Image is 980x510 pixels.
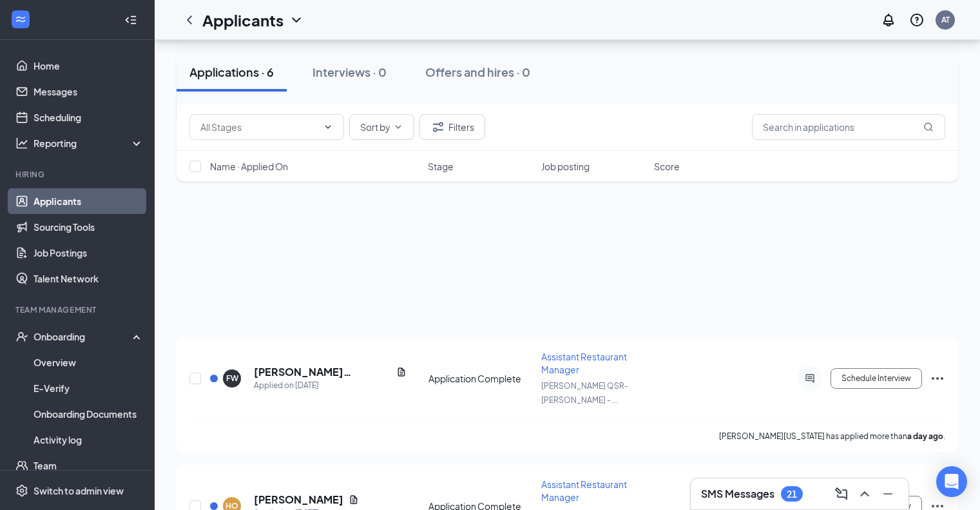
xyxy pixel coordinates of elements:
div: Applications · 6 [189,64,274,80]
svg: Filter [430,119,446,135]
div: Applied on [DATE] [254,379,407,392]
a: Scheduling [34,104,144,130]
svg: ComposeMessage [834,486,849,502]
svg: Notifications [881,12,896,28]
h5: [PERSON_NAME][US_STATE] [254,365,391,379]
div: Open Intercom Messenger [936,466,967,497]
button: ComposeMessage [831,484,852,504]
a: Job Postings [34,240,144,266]
div: FW [226,373,238,384]
svg: WorkstreamLogo [14,13,27,26]
span: [PERSON_NAME] QSR- [PERSON_NAME] - ... [541,381,628,405]
div: Interviews · 0 [312,64,387,80]
div: AT [941,14,950,25]
h1: Applicants [202,9,283,31]
a: Sourcing Tools [34,214,144,240]
svg: ChevronDown [289,12,304,28]
a: Overview [34,349,144,375]
svg: ChevronDown [323,122,333,132]
h5: [PERSON_NAME] [254,493,343,507]
div: Hiring [15,169,141,180]
svg: Analysis [15,137,28,150]
span: Job posting [541,160,590,173]
svg: ChevronLeft [182,12,197,28]
svg: ChevronDown [393,122,403,132]
div: 21 [787,489,797,500]
svg: Document [349,495,359,505]
input: Search in applications [752,114,945,140]
a: Onboarding Documents [34,401,144,427]
svg: UserCheck [15,330,28,343]
svg: ChevronUp [857,486,872,502]
svg: MagnifyingGlass [923,122,934,132]
h3: SMS Messages [701,487,774,501]
a: Applicants [34,188,144,214]
span: Assistant Restaurant Manager [541,478,627,503]
a: E-Verify [34,375,144,401]
svg: Ellipses [930,371,945,386]
div: Application Complete [428,372,533,385]
b: a day ago [907,431,943,441]
svg: Settings [15,484,28,497]
input: All Stages [200,120,318,134]
div: Onboarding [34,330,133,343]
div: Reporting [34,137,144,150]
svg: QuestionInfo [909,12,925,28]
a: Team [34,453,144,478]
a: Messages [34,79,144,104]
a: Activity log [34,427,144,453]
div: Offers and hires · 0 [425,64,530,80]
button: Filter Filters [419,114,485,140]
span: Score [654,160,680,173]
svg: Document [396,367,407,377]
div: Team Management [15,304,141,315]
span: Stage [428,160,454,173]
a: Talent Network [34,266,144,291]
span: Assistant Restaurant Manager [541,351,627,375]
p: [PERSON_NAME][US_STATE] has applied more than . [719,431,945,442]
button: Schedule Interview [831,368,922,389]
a: Home [34,53,144,79]
button: Sort byChevronDown [349,114,414,140]
button: ChevronUp [854,484,875,504]
button: Minimize [878,484,898,504]
svg: Collapse [124,14,137,26]
div: Switch to admin view [34,484,124,497]
span: Sort by [360,123,390,132]
svg: Minimize [880,486,896,502]
span: Name · Applied On [210,160,288,173]
svg: ActiveChat [802,373,818,384]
